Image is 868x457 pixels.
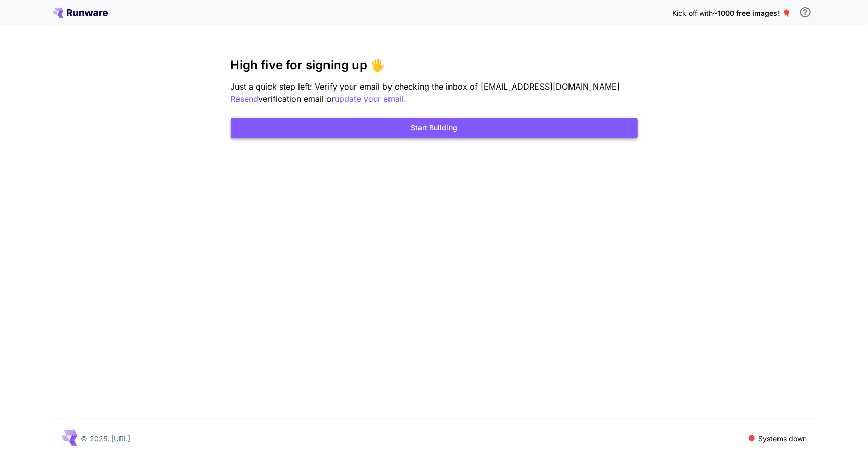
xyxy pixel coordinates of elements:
[335,93,407,105] button: update your email.
[259,94,335,104] span: verification email or
[759,433,807,444] p: Systems down
[81,433,131,444] p: © 2025, [URL]
[231,93,259,105] button: Resend
[231,58,638,72] h3: High five for signing up 🖐️
[231,118,638,138] button: Start Building
[231,81,620,92] span: Just a quick step left: Verify your email by checking the inbox of [EMAIL_ADDRESS][DOMAIN_NAME]
[713,9,791,17] span: ~1000 free images! 🎈
[673,9,713,17] span: Kick off with
[795,2,816,22] button: In order to qualify for free credit, you need to sign up with a business email address and click ...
